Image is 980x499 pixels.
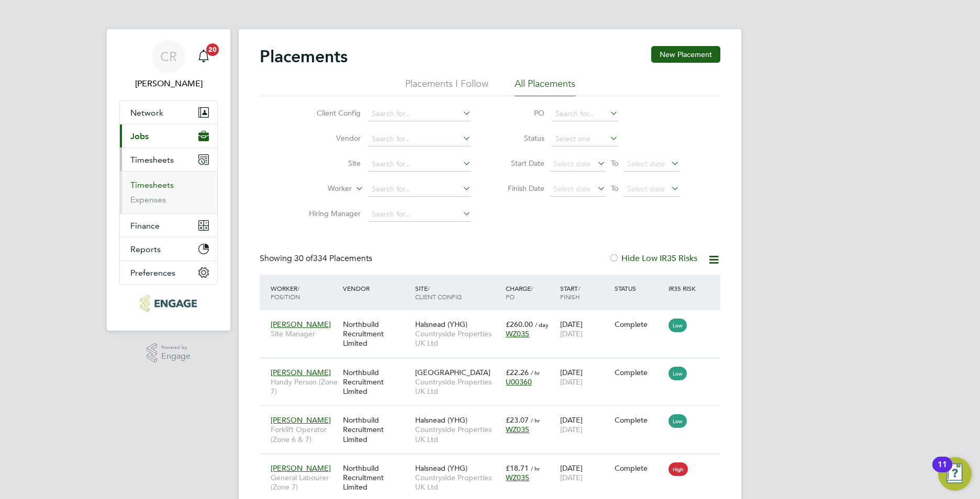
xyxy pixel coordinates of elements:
span: Callum Riley [119,77,218,90]
span: Countryside Properties UK Ltd [415,425,500,444]
span: / hr [531,369,540,377]
span: Preferences [130,268,175,278]
div: [DATE] [558,410,612,439]
span: WZ035 [506,425,529,434]
span: To [608,182,621,195]
span: Reports [130,244,161,254]
label: Hide Low IR35 Risks [609,253,697,264]
button: Open Resource Center, 11 new notifications [938,457,972,491]
label: PO [497,108,544,118]
span: [DATE] [560,425,583,434]
span: Powered by [161,343,191,352]
span: Halsnead (YHG) [415,320,467,329]
span: WZ035 [506,329,529,338]
div: Complete [615,320,664,329]
label: Site [300,158,361,168]
input: Search for... [368,207,471,222]
div: Start [558,279,612,306]
input: Select one [552,132,618,146]
label: Status [497,133,544,143]
button: New Placement [651,46,720,63]
label: Worker [292,184,352,194]
label: Client Config [300,108,361,118]
span: [PERSON_NAME] [271,463,331,473]
div: Timesheets [120,171,217,213]
span: CR [160,50,177,63]
label: Finish Date [497,184,544,193]
div: [DATE] [558,458,612,487]
span: Select date [627,159,665,168]
label: Vendor [300,133,361,143]
div: 11 [938,464,947,478]
span: / hr [531,464,540,472]
div: Northbuild Recruitment Limited [340,410,413,449]
span: Jobs [130,131,149,141]
label: Hiring Manager [300,209,361,218]
span: £260.00 [506,320,533,329]
div: Complete [615,415,664,425]
span: Countryside Properties UK Ltd [415,329,500,348]
div: Complete [615,368,664,377]
a: Expenses [130,195,166,205]
span: / PO [506,284,533,301]
div: Site [413,279,503,306]
div: Worker [268,279,340,306]
span: [DATE] [560,377,583,387]
span: Countryside Properties UK Ltd [415,473,500,492]
span: / Finish [560,284,580,301]
span: Select date [553,184,591,194]
div: [DATE] [558,362,612,392]
div: Northbuild Recruitment Limited [340,314,413,354]
input: Search for... [368,182,471,197]
img: northbuildrecruit-logo-retina.png [140,295,196,312]
a: [PERSON_NAME]Site ManagerNorthbuild Recruitment LimitedHalsnead (YHG)Countryside Properties UK Lt... [268,314,720,323]
button: Finance [120,214,217,237]
div: [DATE] [558,314,612,344]
div: Vendor [340,279,413,298]
span: / Client Config [415,284,462,301]
button: Reports [120,237,217,260]
span: Network [130,108,163,118]
button: Network [120,101,217,124]
span: Halsnead (YHG) [415,415,467,425]
span: [DATE] [560,329,583,338]
span: 334 Placements [294,253,372,264]
span: Select date [553,159,591,168]
a: Timesheets [130,180,174,190]
a: [PERSON_NAME]Handy Person (Zone 7)Northbuild Recruitment Limited[GEOGRAPHIC_DATA]Countryside Prop... [268,362,720,371]
div: Northbuild Recruitment Limited [340,362,413,402]
nav: Main navigation [107,29,230,331]
div: Complete [615,463,664,473]
span: [PERSON_NAME] [271,368,331,377]
span: £22.26 [506,368,529,377]
div: Northbuild Recruitment Limited [340,458,413,497]
span: [PERSON_NAME] [271,320,331,329]
span: 30 of [294,253,313,264]
span: Handy Person (Zone 7) [271,377,338,396]
span: WZ035 [506,473,529,482]
span: Engage [161,352,191,361]
div: Charge [503,279,558,306]
span: Low [669,367,687,380]
span: Low [669,319,687,332]
a: CR[PERSON_NAME] [119,40,218,90]
span: Select date [627,184,665,194]
span: U00360 [506,377,532,387]
input: Search for... [368,132,471,146]
label: Start Date [497,158,544,168]
h2: Placements [260,46,348,67]
input: Search for... [552,107,618,121]
a: 20 [193,40,214,73]
button: Timesheets [120,148,217,171]
span: High [669,462,688,476]
a: Powered byEngage [147,343,191,363]
span: / Position [271,284,300,301]
div: IR35 Risk [666,279,702,298]
span: 20 [206,43,219,56]
a: Go to home page [119,295,218,312]
li: Placements I Follow [405,77,488,96]
span: [PERSON_NAME] [271,415,331,425]
span: [GEOGRAPHIC_DATA] [415,368,491,377]
span: Countryside Properties UK Ltd [415,377,500,396]
a: [PERSON_NAME]General Labourer (Zone 7)Northbuild Recruitment LimitedHalsnead (YHG)Countryside Pro... [268,458,720,467]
